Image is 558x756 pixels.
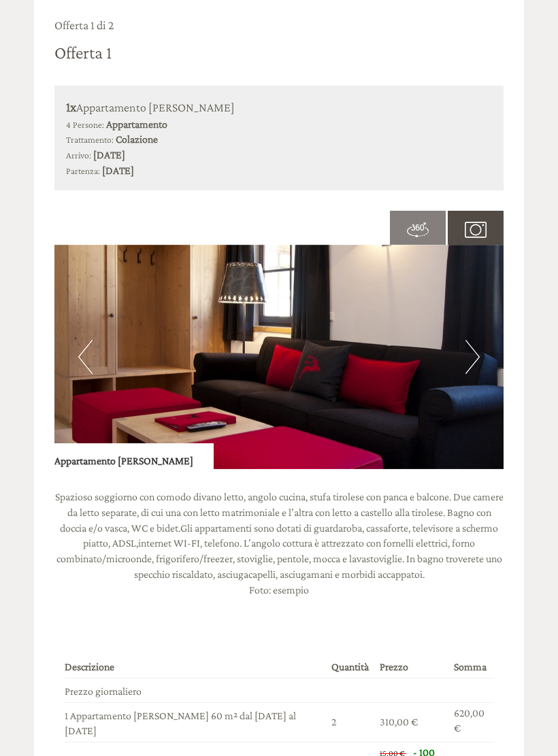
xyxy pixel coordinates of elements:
[201,10,249,33] div: [DATE]
[326,657,374,678] th: Quantità
[10,37,188,78] div: Buon giorno, come possiamo aiutarla?
[66,97,492,117] div: Appartamento [PERSON_NAME]
[66,120,104,130] small: 4 Persone:
[54,245,504,469] img: image
[374,352,450,382] button: Invia
[93,149,125,160] b: [DATE]
[66,150,91,160] small: Arrivo:
[54,18,114,32] span: Offerta 1 di 2
[374,657,448,678] th: Prezzo
[448,702,493,742] td: 620,00 €
[54,489,504,598] p: Spazioso soggiorno con comodo divano letto, angolo cucina, stufa tirolese con panca e balcone. Du...
[66,166,100,176] small: Partenza:
[20,39,181,50] div: Zin Senfter Residence
[65,657,326,678] th: Descrizione
[380,716,418,727] span: 310,00 €
[20,66,181,75] small: 16:51
[102,165,134,176] b: [DATE]
[465,340,480,374] button: Next
[78,340,93,374] button: Previous
[465,219,487,241] img: camera.svg
[54,443,214,469] div: Appartamento [PERSON_NAME]
[407,219,429,241] img: 360-grad.svg
[65,678,326,702] td: Prezzo giornaliero
[448,657,493,678] th: Somma
[65,702,326,742] td: 1 Appartamento [PERSON_NAME] 60 m² dal [DATE] al [DATE]
[116,133,158,145] b: Colazione
[326,702,374,742] td: 2
[54,40,112,65] div: Offerta 1
[106,118,167,130] b: Appartamento
[66,135,114,145] small: Trattamento:
[66,99,76,114] b: 1x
